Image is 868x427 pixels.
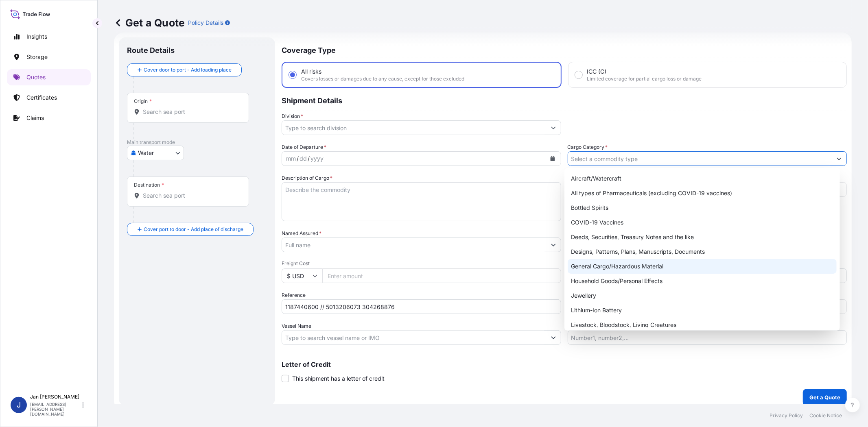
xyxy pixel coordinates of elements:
p: [EMAIL_ADDRESS][PERSON_NAME][DOMAIN_NAME] [30,402,81,416]
div: year, [310,154,324,163]
p: Letter of Credit [282,361,847,368]
p: Jan [PERSON_NAME] [30,394,81,400]
div: Jewellery [568,288,836,303]
input: Your internal reference [282,299,561,314]
button: Show suggestions [832,151,846,166]
div: day, [299,154,308,163]
div: Aircraft/Watercraft [568,171,836,186]
input: Origin [143,108,239,116]
span: Cover port to door - Add place of discharge [144,225,243,233]
p: Get a Quote [114,16,185,29]
input: Type to search vessel name or IMO [282,330,546,345]
span: All risks [301,68,321,76]
span: Limited coverage for partial cargo loss or damage [587,76,702,82]
p: Coverage Type [282,37,847,62]
label: Reference [282,291,306,299]
div: Origin [134,98,152,105]
div: Bottled Spirits [568,200,836,215]
p: Storage [26,53,48,61]
div: Designs, Patterns, Plans, Manuscripts, Documents [568,244,836,259]
button: Show suggestions [546,237,561,252]
span: ICC (C) [587,68,607,76]
div: All types of Pharmaceuticals (excluding COVID-19 vaccines) [568,186,836,200]
input: Destination [143,192,239,200]
label: Vessel Name [282,322,311,330]
button: Show suggestions [546,330,561,345]
span: Date of Departure [282,143,326,151]
div: Household Goods/Personal Effects [568,274,836,288]
label: Named Assured [282,229,321,237]
div: Destination [134,182,164,188]
span: J [17,401,21,409]
p: Policy Details [188,19,223,27]
div: COVID-19 Vaccines [568,215,836,230]
input: Full name [282,237,546,252]
p: Insights [26,33,47,41]
div: / [308,154,310,163]
label: Description of Cargo [282,174,332,182]
p: Quotes [26,73,46,81]
p: Privacy Policy [770,412,803,419]
div: Lithium-Ion Battery [568,303,836,318]
p: Claims [26,114,44,122]
button: Calendar [546,152,559,165]
label: Division [282,112,303,120]
input: Number1, number2,... [568,330,847,345]
span: Freight Cost [282,260,561,267]
p: Route Details [127,46,175,55]
div: / [297,154,299,163]
span: Water [138,149,154,157]
input: Type to search division [282,120,546,135]
div: Deeds, Securities, Treasury Notes and the like [568,230,836,244]
p: Shipment Details [282,88,847,112]
label: Cargo Category [568,143,608,151]
div: Livestock, Bloodstock, Living Creatures [568,318,836,332]
input: Select a commodity type [568,151,832,166]
span: Cover door to port - Add loading place [144,66,232,74]
div: month, [285,154,297,163]
div: General Cargo/Hazardous Material [568,259,836,274]
p: Main transport mode [127,139,267,146]
p: Get a Quote [809,393,840,401]
button: Select transport [127,146,184,160]
p: Certificates [26,94,57,102]
button: Show suggestions [546,120,561,135]
span: Covers losses or damages due to any cause, except for those excluded [301,76,464,82]
span: This shipment has a letter of credit [292,375,385,383]
input: Enter amount [322,268,561,283]
p: Cookie Notice [809,412,842,419]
